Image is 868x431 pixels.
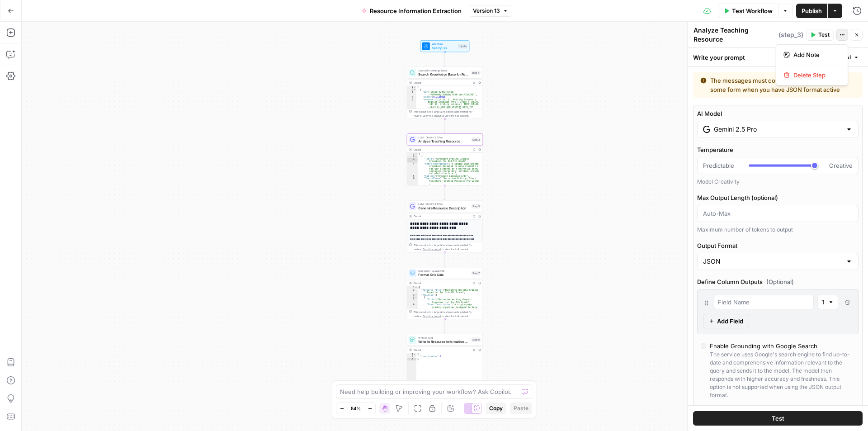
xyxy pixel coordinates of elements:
[415,294,417,296] span: Toggle code folding, rows 3 through 41
[407,96,416,98] div: 4
[514,404,528,412] span: Paste
[472,204,481,208] div: Step 5
[407,177,417,185] div: 6
[806,29,834,41] button: Test
[444,185,445,199] g: Edge from step_3 to step_5
[407,162,417,175] div: 4
[703,209,853,218] input: Auto-Max
[356,4,467,18] button: Resource Information Extraction
[697,226,859,234] div: Maximum number of tokens to output
[414,348,470,352] div: Output
[418,69,469,73] span: Search Knowledge Base
[407,303,417,318] div: 6
[407,175,417,177] div: 5
[407,296,417,298] div: 4
[423,248,441,251] span: Copy the output
[407,155,417,157] div: 2
[703,257,842,266] input: JSON
[510,403,532,414] button: Paste
[802,6,822,15] span: Publish
[407,153,417,155] div: 1
[697,241,859,250] label: Output Format
[407,286,417,289] div: 1
[718,4,778,18] button: Test Workflow
[697,178,859,186] div: Model Creativity
[444,119,445,133] g: Edge from step_4 to step_3
[697,193,859,202] label: Max Output Length (optional)
[458,44,467,48] div: Inputs
[469,5,512,17] button: Version 13
[414,243,481,251] div: This output is too large & has been abbreviated for review. to view the full content.
[415,155,417,157] span: Toggle code folding, rows 2 through 38
[418,339,469,344] span: Write to Resource Information Grid
[414,89,416,91] span: Toggle code folding, rows 2 through 6
[444,252,445,266] g: Edge from step_5 to step_7
[414,110,481,118] div: This output is too large & has been abbreviated for review. to view the full content.
[414,281,470,285] div: Output
[710,350,855,399] div: The service uses Google's search engine to find up-to-date and comprehensive information relevant...
[717,317,743,326] span: Add Field
[407,353,416,355] div: 1
[418,269,469,273] span: Run Code · JavaScript
[697,145,859,154] label: Temperature
[432,42,456,46] span: Workflow
[444,52,445,66] g: Edge from start to step_4
[821,298,824,307] input: Text
[415,286,417,289] span: Toggle code folding, rows 1 through 43
[697,109,859,118] label: AI Model
[718,298,810,307] input: Field Name
[793,50,837,59] span: Add Note
[351,405,361,412] span: 54%
[418,72,469,77] span: Search Knowledge Base for Resource
[418,336,469,340] span: Write to Grid
[370,6,462,15] span: Resource Information Extraction
[407,40,483,52] div: WorkflowSet InputsInputs
[472,337,481,342] div: Step 6
[432,46,456,51] span: Set Inputs
[407,158,417,163] div: 3
[418,135,469,139] span: LLM · Gemini 2.5 Pro
[778,30,803,39] span: ( step_3 )
[407,267,483,319] div: Run Code · JavaScriptFormat Grid DataStep 7Output{ "Resource Title":"Narrative Writing Graphic Or...
[407,355,416,358] div: 2
[415,153,417,155] span: Toggle code folding, rows 1 through 39
[418,205,469,210] span: Generate Resource Description
[473,7,500,15] span: Version 13
[693,411,863,426] button: Test
[423,114,441,117] span: Copy the output
[418,202,469,206] span: LLM · Gemini 2.5 Pro
[444,319,445,333] g: Edge from step_7 to step_6
[486,403,506,414] button: Copy
[414,81,470,85] div: Output
[407,86,416,88] div: 1
[407,294,417,296] div: 3
[703,314,749,328] button: Add Field
[766,277,794,286] span: (Optional)
[414,214,470,218] div: Output
[793,71,837,80] span: Delete Step
[407,334,483,386] div: Write to GridWrite to Resource Information GridStep 6Output{ "rows_created":1}
[414,147,470,152] div: Output
[418,139,469,144] span: Analyze Teaching Resource
[472,137,481,142] div: Step 3
[471,71,481,75] div: Step 4
[829,161,853,170] span: Creative
[489,404,503,412] span: Copy
[472,271,481,275] div: Step 7
[703,161,734,170] span: Predictable
[772,414,784,423] span: Test
[693,26,776,44] textarea: Analyze Teaching Resource
[407,91,416,96] div: 3
[701,343,706,349] input: Enable Grounding with Google SearchThe service uses Google's search engine to find up-to-date and...
[414,353,416,355] span: Toggle code folding, rows 1 through 3
[407,185,417,187] div: 7
[818,31,830,39] span: Test
[710,341,817,350] div: Enable Grounding with Google Search
[407,98,416,174] div: 5
[423,314,441,317] span: Copy the output
[414,310,481,318] div: This output is too large & has been abbreviated for review. to view the full content.
[415,296,417,298] span: Toggle code folding, rows 4 through 40
[407,298,417,303] div: 5
[407,289,417,294] div: 2
[700,76,855,94] div: The messages must contain the word "json" in some form when you have JSON format active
